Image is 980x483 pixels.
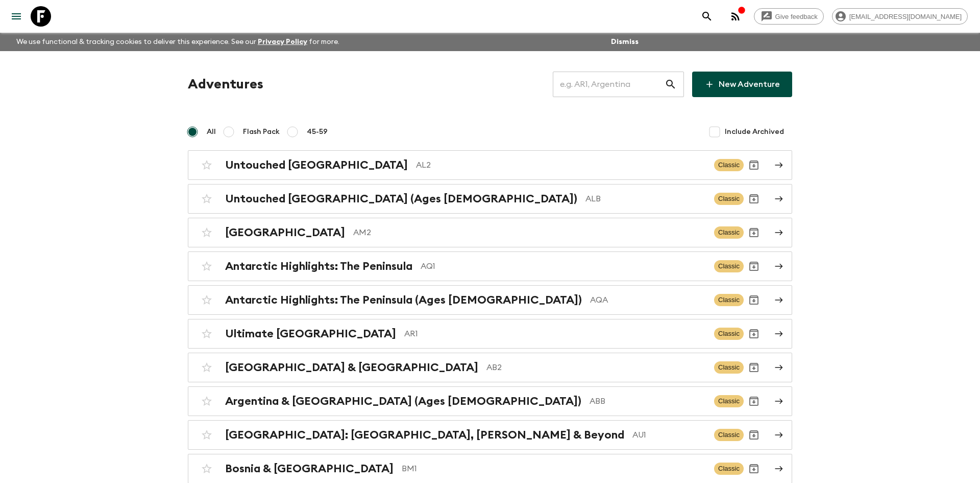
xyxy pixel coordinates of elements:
[744,290,764,310] button: Archive
[225,293,582,307] h2: Antarctic Highlights: The Peninsula (Ages [DEMOGRAPHIC_DATA])
[754,8,824,25] a: Give feedback
[188,218,792,247] a: [GEOGRAPHIC_DATA]AM2ClassicArchive
[416,159,706,171] p: AL2
[832,8,968,25] div: [EMAIL_ADDRESS][DOMAIN_NAME]
[714,395,744,407] span: Classic
[744,155,764,175] button: Archive
[258,38,307,45] a: Privacy Policy
[225,395,581,408] h2: Argentina & [GEOGRAPHIC_DATA] (Ages [DEMOGRAPHIC_DATA])
[188,184,792,214] a: Untouched [GEOGRAPHIC_DATA] (Ages [DEMOGRAPHIC_DATA])ALBClassicArchive
[307,127,328,137] span: 45-59
[243,127,280,137] span: Flash Pack
[188,285,792,315] a: Antarctic Highlights: The Peninsula (Ages [DEMOGRAPHIC_DATA])AQAClassicArchive
[725,127,784,137] span: Include Archived
[225,158,408,172] h2: Untouched [GEOGRAPHIC_DATA]
[714,193,744,205] span: Classic
[402,463,706,475] p: BM1
[585,193,706,205] p: ALB
[714,361,744,374] span: Classic
[225,361,478,374] h2: [GEOGRAPHIC_DATA] & [GEOGRAPHIC_DATA]
[225,327,396,340] h2: Ultimate [GEOGRAPHIC_DATA]
[225,260,412,273] h2: Antarctic Highlights: The Peninsula
[553,70,665,99] input: e.g. AR1, Argentina
[188,150,792,180] a: Untouched [GEOGRAPHIC_DATA]AL2ClassicArchive
[744,324,764,344] button: Archive
[6,6,27,27] button: menu
[714,159,744,171] span: Classic
[692,72,792,97] a: New Adventure
[207,127,216,137] span: All
[744,458,764,479] button: Archive
[188,386,792,416] a: Argentina & [GEOGRAPHIC_DATA] (Ages [DEMOGRAPHIC_DATA])ABBClassicArchive
[714,226,744,239] span: Classic
[188,251,792,281] a: Antarctic Highlights: The PeninsulaAQ1ClassicArchive
[632,429,706,441] p: AU1
[608,35,641,49] button: Dismiss
[744,256,764,277] button: Archive
[714,328,744,340] span: Classic
[225,462,394,475] h2: Bosnia & [GEOGRAPHIC_DATA]
[697,6,717,27] button: search adventures
[744,189,764,209] button: Archive
[590,294,706,306] p: AQA
[404,328,706,340] p: AR1
[744,425,764,445] button: Archive
[744,357,764,378] button: Archive
[353,226,706,239] p: AM2
[744,391,764,411] button: Archive
[225,226,345,239] h2: [GEOGRAPHIC_DATA]
[770,13,823,20] span: Give feedback
[714,260,744,272] span: Classic
[188,420,792,450] a: [GEOGRAPHIC_DATA]: [GEOGRAPHIC_DATA], [PERSON_NAME] & BeyondAU1ClassicArchive
[225,428,624,442] h2: [GEOGRAPHIC_DATA]: [GEOGRAPHIC_DATA], [PERSON_NAME] & Beyond
[12,33,344,51] p: We use functional & tracking cookies to deliver this experience. See our for more.
[225,192,577,205] h2: Untouched [GEOGRAPHIC_DATA] (Ages [DEMOGRAPHIC_DATA])
[486,361,706,374] p: AB2
[421,260,706,272] p: AQ1
[744,222,764,243] button: Archive
[590,395,706,407] p: ABB
[714,463,744,475] span: Classic
[714,294,744,306] span: Classic
[188,353,792,382] a: [GEOGRAPHIC_DATA] & [GEOGRAPHIC_DATA]AB2ClassicArchive
[714,429,744,441] span: Classic
[844,13,967,20] span: [EMAIL_ADDRESS][DOMAIN_NAME]
[188,319,792,349] a: Ultimate [GEOGRAPHIC_DATA]AR1ClassicArchive
[188,74,263,95] h1: Adventures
